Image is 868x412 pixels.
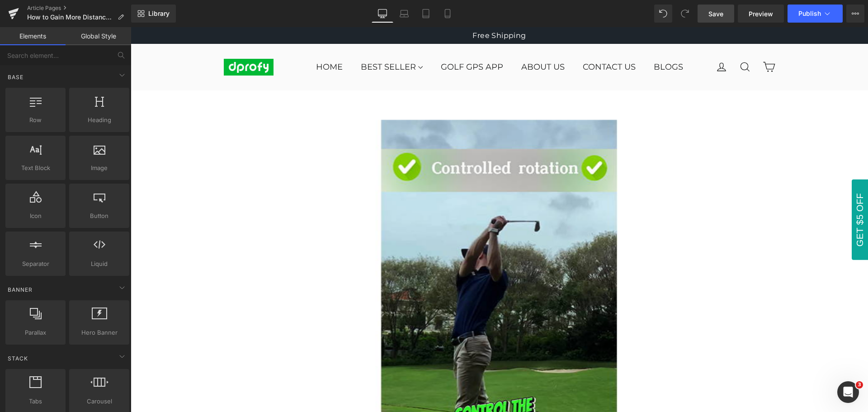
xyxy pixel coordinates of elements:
[837,381,859,403] iframe: Intercom live chat
[437,5,458,23] a: Mobile
[72,397,127,406] span: Carousel
[93,32,143,48] img: dprofy
[27,14,114,21] span: How to Gain More Distance With Your Driver-Grip Adjustment Trick
[7,285,33,294] span: Banner
[415,5,437,23] a: Tablet
[382,31,443,50] a: About Us
[8,397,63,406] span: Tabs
[176,31,221,50] a: Home
[72,115,127,125] span: Heading
[131,5,176,23] a: New Library
[798,10,821,17] span: Publish
[8,259,63,269] span: Separator
[72,259,127,269] span: Liquid
[708,9,723,19] span: Save
[72,211,127,221] span: Button
[846,5,864,23] button: More
[676,5,694,23] button: Redo
[221,31,301,50] a: Best Seller
[7,73,24,81] span: Base
[372,5,393,23] a: Desktop
[393,5,415,23] a: Laptop
[66,27,131,45] a: Global Style
[788,5,843,23] button: Publish
[8,115,63,125] span: Row
[301,31,382,50] a: Golf GPS APP
[856,381,863,388] span: 3
[8,163,63,173] span: Text Block
[8,211,63,221] span: Icon
[738,5,784,23] a: Preview
[749,9,773,19] span: Preview
[72,328,127,337] span: Hero Banner
[27,5,131,12] a: Article Pages
[148,9,170,18] span: Library
[176,31,561,50] ul: Primary
[72,163,127,173] span: Image
[7,354,29,363] span: Stack
[654,5,672,23] button: Undo
[514,31,561,50] a: Blogs
[443,31,514,50] a: Contact Us
[8,328,63,337] span: Parallax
